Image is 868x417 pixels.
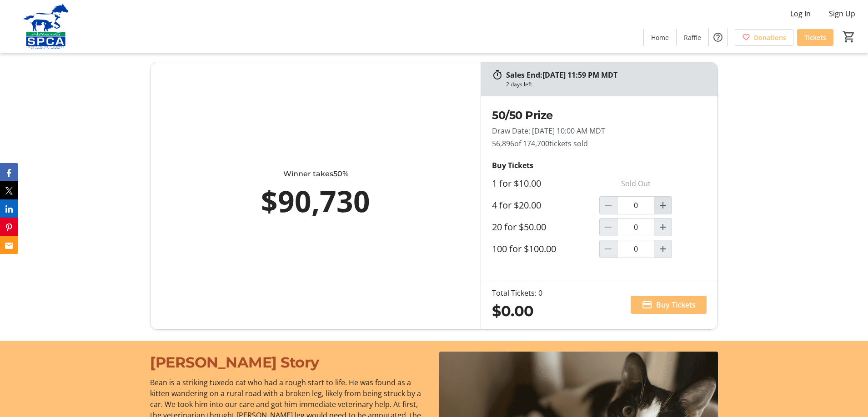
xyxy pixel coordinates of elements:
span: Log In [790,8,811,19]
label: 4 for $20.00 [492,200,541,211]
span: [PERSON_NAME] Story [150,353,319,371]
span: Home [651,33,669,42]
span: Raffle [684,33,701,42]
div: 2 days left [506,80,532,89]
h2: 50/50 Prize [492,107,706,124]
div: $90,730 [191,179,441,223]
span: Sign Up [829,8,855,19]
div: $0.00 [492,300,542,322]
span: Donations [754,33,786,42]
p: Sold Out [599,174,672,193]
span: Sales End: [506,70,542,80]
label: 1 for $10.00 [492,178,541,189]
button: Increment by one [654,197,672,214]
a: Home [644,29,676,46]
p: 56,896 tickets sold [492,138,706,149]
div: Winner takes [191,169,441,179]
button: Buy Tickets [631,296,707,314]
span: [DATE] 11:59 PM MDT [542,70,617,80]
button: Sign Up [822,6,863,21]
a: Tickets [797,29,833,46]
label: 100 for $100.00 [492,243,556,254]
span: Tickets [804,33,826,42]
button: Increment by one [654,218,672,236]
strong: Buy Tickets [492,160,533,170]
button: Cart [841,29,857,45]
img: Alberta SPCA's Logo [5,4,86,49]
a: Donations [735,29,793,46]
label: 20 for $50.00 [492,222,546,233]
span: 50% [333,169,348,178]
span: of 174,700 [514,139,549,149]
button: Help [709,28,727,46]
button: Increment by one [654,240,672,258]
p: Draw Date: [DATE] 10:00 AM MDT [492,125,706,136]
a: Raffle [677,29,708,46]
div: Total Tickets: 0 [492,288,542,298]
span: Buy Tickets [656,299,696,310]
button: Log In [783,6,818,21]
